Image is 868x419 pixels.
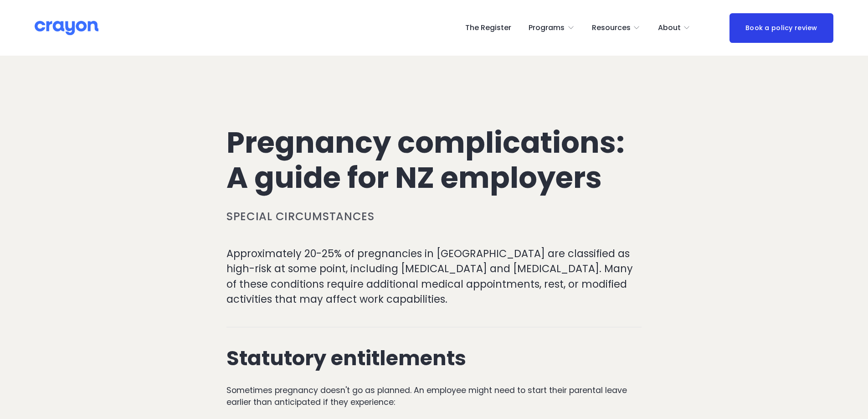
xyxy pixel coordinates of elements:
[592,21,631,35] span: Resources
[658,21,691,35] a: folder dropdown
[529,21,575,35] a: folder dropdown
[729,13,833,43] a: Book a policy review
[658,21,681,35] span: About
[226,246,642,307] p: Approximately 20-25% of pregnancies in [GEOGRAPHIC_DATA] are classified as high-risk at some poin...
[226,344,466,372] strong: Statutory entitlements
[592,21,641,35] a: folder dropdown
[226,209,375,224] a: Special circumstances
[35,20,98,36] img: Crayon
[529,21,565,35] span: Programs
[226,125,642,196] h1: Pregnancy complications: A guide for NZ employers
[226,384,642,409] p: Sometimes pregnancy doesn't go as planned. An employee might need to start their parental leave e...
[465,21,511,35] a: The Register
